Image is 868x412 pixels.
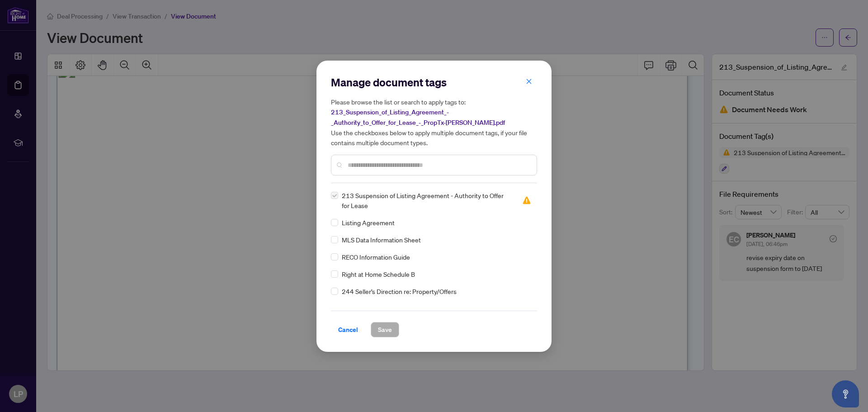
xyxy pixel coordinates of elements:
[342,286,457,296] span: 244 Seller’s Direction re: Property/Offers
[522,196,531,205] img: status
[331,108,505,127] span: 213_Suspension_of_Listing_Agreement_-_Authority_to_Offer_for_Lease_-_PropTx-[PERSON_NAME].pdf
[331,322,365,337] button: Cancel
[342,190,511,210] span: 213 Suspension of Listing Agreement - Authority to Offer for Lease
[832,380,859,407] button: Open asap
[331,75,537,90] h2: Manage document tags
[371,322,399,337] button: Save
[342,252,410,262] span: RECO Information Guide
[342,235,421,245] span: MLS Data Information Sheet
[342,269,415,279] span: Right at Home Schedule B
[526,78,532,85] span: close
[342,218,395,227] span: Listing Agreement
[338,322,358,337] span: Cancel
[522,196,531,205] span: Needs Work
[331,97,537,147] h5: Please browse the list or search to apply tags to: Use the checkboxes below to apply multiple doc...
